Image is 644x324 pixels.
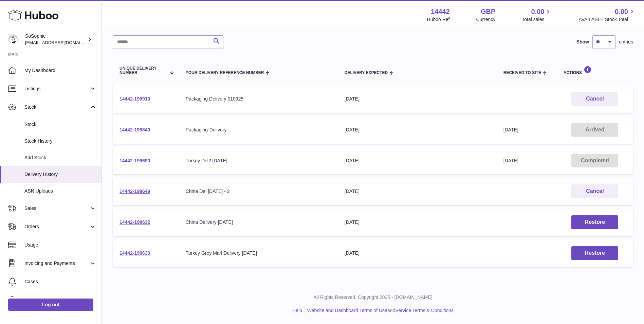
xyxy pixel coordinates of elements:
[8,34,18,44] img: internalAdmin-14442@internal.huboo.com
[186,96,331,102] div: Packaging Delivery 010925
[107,294,639,301] p: All Rights Reserved. Copyright 2025 - [DOMAIN_NAME]
[571,215,618,229] button: Restore
[427,16,450,23] div: Huboo Ref
[186,71,264,75] span: Your Delivery Reference Number
[119,188,150,194] a: 14442-199649
[119,66,166,75] span: Unique Delivery Number
[24,86,89,92] span: Listings
[481,7,495,16] strong: GBP
[345,71,388,75] span: Delivery Expected
[619,39,633,45] span: entries
[186,158,331,164] div: Turkey Del2 [DATE]
[578,7,636,23] a: 0.00 AVAILABLE Stock Total
[503,158,518,163] span: [DATE]
[522,7,552,23] a: 0.00 Total sales
[119,127,150,132] a: 14442-199840
[24,155,96,161] span: Add Stock
[395,308,454,313] a: Service Terms & Conditions
[119,158,150,163] a: 14442-199690
[25,33,86,46] div: SoSophie
[119,96,150,102] a: 14442-199919
[522,16,552,23] span: Total sales
[186,188,331,195] div: China Del [DATE] - 2
[186,219,331,226] div: China Delivery [DATE]
[345,96,490,102] div: [DATE]
[186,250,331,256] div: Turkey Grey Marl Delivery [DATE]
[24,171,96,178] span: Delivery History
[119,250,150,256] a: 14442-199630
[576,39,589,45] label: Show
[119,219,150,225] a: 14442-199632
[25,40,100,45] span: [EMAIL_ADDRESS][DOMAIN_NAME]
[307,308,387,313] a: Website and Dashboard Terms of Use
[503,71,541,75] span: Received to Site
[571,246,618,260] button: Restore
[24,188,96,194] span: ASN Uploads
[186,127,331,133] div: Packaging-Delivery
[345,188,490,195] div: [DATE]
[571,92,618,106] button: Cancel
[8,299,93,311] a: Log out
[345,219,490,226] div: [DATE]
[476,16,496,23] div: Currency
[531,7,545,16] span: 0.00
[305,307,454,314] li: and
[431,7,450,16] strong: 14442
[24,104,89,110] span: Stock
[571,184,618,198] button: Cancel
[345,250,490,256] div: [DATE]
[292,308,302,313] a: Help
[24,67,96,74] span: My Dashboard
[24,242,96,248] span: Usage
[345,158,490,164] div: [DATE]
[24,260,89,267] span: Invoicing and Payments
[564,66,626,75] div: Actions
[503,127,518,132] span: [DATE]
[345,127,490,133] div: [DATE]
[578,16,636,23] span: AVAILABLE Stock Total
[24,278,96,285] span: Cases
[24,138,96,144] span: Stock History
[24,223,89,230] span: Orders
[24,121,96,128] span: Stock
[615,7,628,16] span: 0.00
[24,205,89,212] span: Sales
